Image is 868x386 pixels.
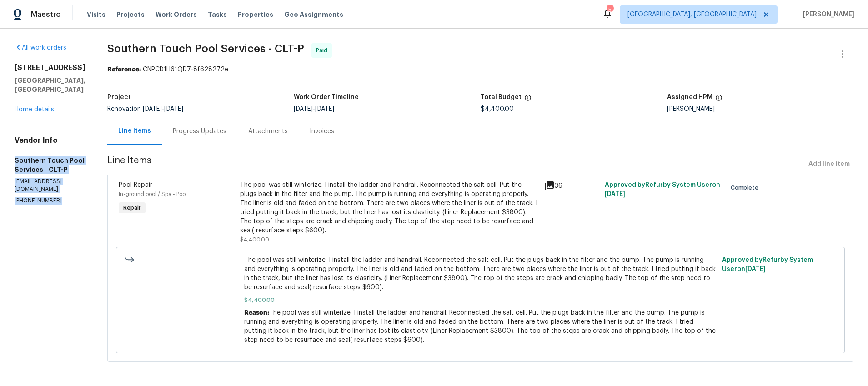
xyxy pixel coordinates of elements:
a: All work orders [15,45,66,51]
h5: Work Order Timeline [294,94,359,100]
div: [PERSON_NAME] [667,106,853,112]
span: Complete [731,183,762,192]
span: Line Items [107,156,805,173]
span: The hpm assigned to this work order. [715,94,722,106]
span: [DATE] [143,106,162,112]
span: Maestro [31,10,61,19]
span: $4,400.00 [244,296,717,305]
b: Reference: [107,66,141,73]
div: CNPCD1H61QD7-8f628272e [107,65,853,74]
span: $4,400.00 [240,237,269,242]
span: In-ground pool / Spa - Pool [119,191,187,197]
div: Progress Updates [173,127,226,136]
div: Line Items [118,126,151,135]
span: The pool was still winterize. I install the ladder and handrail. Reconnected the salt cell. Put t... [244,256,717,292]
span: $4,400.00 [481,106,514,112]
span: [PERSON_NAME] [799,10,854,19]
span: Projects [116,10,145,19]
span: Properties [238,10,273,19]
h2: [STREET_ADDRESS] [15,63,85,72]
span: [DATE] [164,106,183,112]
div: 5 [607,5,613,15]
span: Reason: [244,310,269,316]
span: [DATE] [605,191,625,197]
span: Southern Touch Pool Services - CLT-P [107,43,304,54]
span: Visits [87,10,105,19]
span: Renovation [107,106,183,112]
div: Attachments [248,127,288,136]
span: Work Orders [156,10,197,19]
span: - [294,106,334,112]
span: Approved by Refurby System User on [722,257,813,272]
span: The total cost of line items that have been proposed by Opendoor. This sum includes line items th... [524,94,532,106]
span: Repair [120,203,145,212]
span: Tasks [208,11,227,18]
span: Pool Repair [119,182,152,188]
span: - [143,106,183,112]
h5: Assigned HPM [667,94,712,100]
h4: Vendor Info [15,136,85,145]
span: Geo Assignments [284,10,343,19]
span: [GEOGRAPHIC_DATA], [GEOGRAPHIC_DATA] [627,10,757,19]
h5: Total Budget [481,94,522,100]
span: The pool was still winterize. I install the ladder and handrail. Reconnected the salt cell. Put t... [244,310,716,343]
p: [PHONE_NUMBER] [15,197,85,205]
span: [DATE] [745,266,766,272]
h5: Project [107,94,131,100]
h5: [GEOGRAPHIC_DATA], [GEOGRAPHIC_DATA] [15,76,85,94]
div: 36 [544,180,599,191]
span: [DATE] [294,106,313,112]
a: Home details [15,106,54,113]
span: Approved by Refurby System User on [605,182,720,197]
div: The pool was still winterize. I install the ladder and handrail. Reconnected the salt cell. Put t... [240,180,538,235]
p: [EMAIL_ADDRESS][DOMAIN_NAME] [15,178,85,193]
span: [DATE] [315,106,334,112]
div: Invoices [310,127,334,136]
h5: Southern Touch Pool Services - CLT-P [15,156,85,174]
span: Paid [316,46,331,55]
